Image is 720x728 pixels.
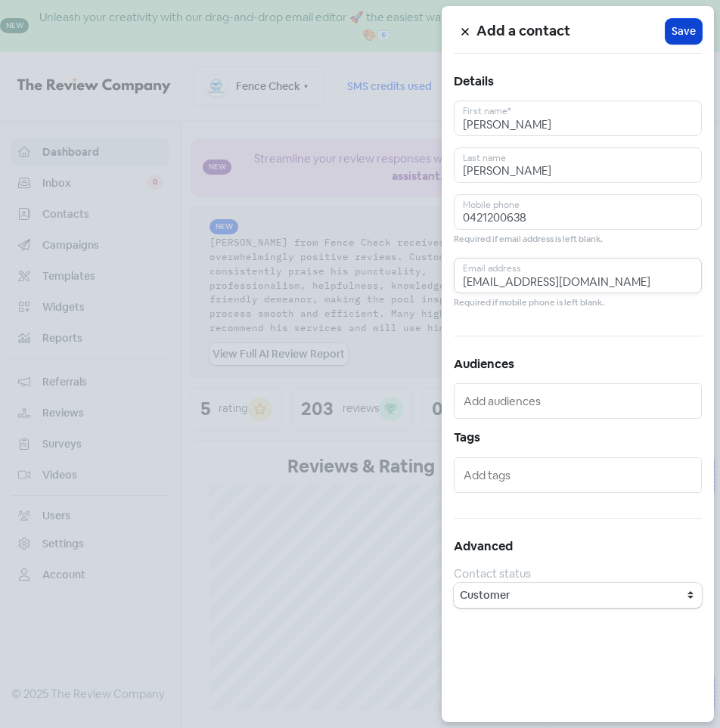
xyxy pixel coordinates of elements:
button: Save [666,19,702,44]
input: Add audiences [464,390,696,413]
input: First name [454,101,702,136]
span: Save [672,23,696,39]
h5: Tags [454,427,702,448]
h5: Audiences [454,354,702,375]
h5: Details [454,71,702,92]
small: Required if email address is left blank. [454,233,603,246]
h5: Add a contact [476,20,666,42]
h5: Advanced [454,536,702,557]
input: Email address [454,258,702,293]
input: Add tags [464,463,696,486]
small: Required if mobile phone is left blank. [454,296,604,310]
input: Mobile phone [454,194,702,230]
input: Last name [454,147,702,183]
div: Contact status [454,565,702,583]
